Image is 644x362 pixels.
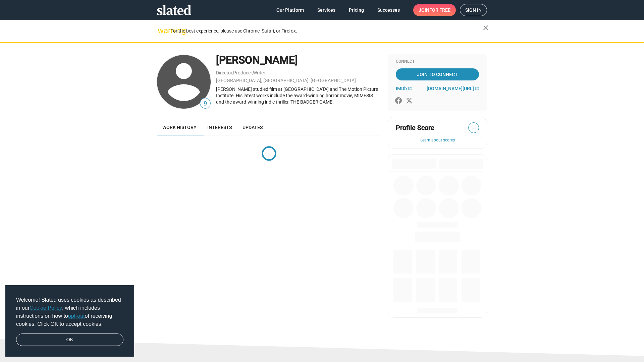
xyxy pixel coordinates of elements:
a: Cookie Policy [30,305,62,311]
a: Writer [253,70,265,75]
a: Successes [372,4,405,16]
a: Joinfor free [413,4,456,16]
a: opt-out [68,313,85,319]
a: Producer [233,70,252,75]
div: [PERSON_NAME] studied film at [GEOGRAPHIC_DATA] and The Motion Picture Institute. His latest work... [216,86,381,105]
a: Sign in [460,4,487,16]
span: Work history [162,125,197,130]
a: Updates [237,119,268,135]
a: IMDb [396,86,412,91]
span: 9 [200,99,210,108]
div: [PERSON_NAME] [216,53,381,67]
span: Sign in [465,4,482,16]
a: Pricing [343,4,369,16]
mat-icon: open_in_new [475,86,479,90]
span: [DOMAIN_NAME][URL] [427,86,474,91]
a: [DOMAIN_NAME][URL] [427,86,479,91]
span: Successes [377,4,400,16]
span: Join To Connect [397,68,478,80]
a: Join To Connect [396,68,479,80]
span: , [232,71,233,75]
span: Join [419,4,450,16]
span: Our Platform [276,4,304,16]
span: IMDb [396,86,407,91]
span: Pricing [349,4,364,16]
span: — [469,124,479,132]
a: [GEOGRAPHIC_DATA], [GEOGRAPHIC_DATA], [GEOGRAPHIC_DATA] [216,78,356,83]
span: , [252,71,253,75]
a: dismiss cookie message [16,334,123,346]
div: cookieconsent [5,285,134,357]
a: Work history [157,119,202,135]
a: Services [312,4,341,16]
span: for free [429,4,450,16]
a: Interests [202,119,237,135]
span: Services [317,4,335,16]
a: Director [216,70,232,75]
span: Updates [243,125,263,130]
div: Connect [396,59,479,64]
mat-icon: warning [158,26,166,35]
mat-icon: close [482,24,490,32]
span: Welcome! Slated uses cookies as described in our , which includes instructions on how to of recei... [16,296,123,328]
button: Learn about scores [396,138,479,143]
a: Our Platform [271,4,309,16]
div: For the best experience, please use Chrome, Safari, or Firefox. [170,26,483,36]
mat-icon: open_in_new [408,86,412,90]
span: Profile Score [396,123,434,132]
span: Interests [207,125,232,130]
